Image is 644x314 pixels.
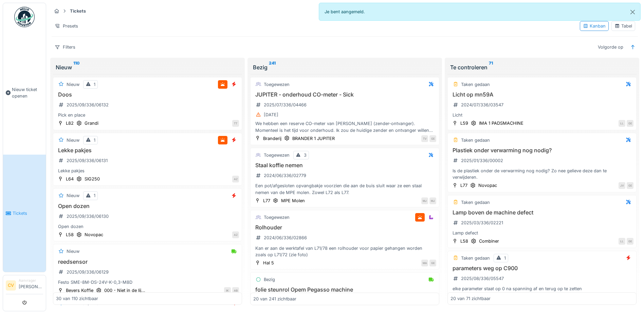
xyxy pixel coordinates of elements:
sup: 241 [269,63,276,71]
h3: Staal koffie nemen [253,162,436,169]
h3: reedsensor [56,259,239,265]
span: Nieuw ticket openen [12,86,43,99]
h3: parameters weg op C900 [450,265,633,272]
div: 2024/06/336/02779 [264,172,306,179]
div: L77 [460,182,467,189]
div: IMA 1 PADSMACHINE [479,120,523,126]
div: Kanban [583,23,606,29]
div: IK [224,287,231,294]
span: Tickets [13,210,43,216]
div: Novopac [85,231,103,238]
div: GE [627,238,633,245]
div: 2025/01/336/00002 [461,157,503,164]
div: 3 [304,152,307,158]
div: JV [619,182,625,189]
li: CV [6,280,16,291]
div: Novopac [478,182,497,189]
div: L58 [66,231,74,238]
div: AB [232,287,239,294]
div: 2025/09/336/06132 [67,102,109,108]
div: L82 [66,120,74,126]
li: [PERSON_NAME] [19,278,43,293]
div: Branderij [263,135,281,142]
div: MA [421,260,428,266]
div: GE [627,182,633,189]
sup: 71 [489,63,493,71]
div: 30 van 110 zichtbaar [56,295,98,302]
div: 1 [504,255,506,261]
div: 1 [94,192,95,199]
div: Is de plastiek onder de verwarming nog nodig? Zo nee gelieve deze dan te verwijderen. [450,168,633,180]
div: Presets [52,21,81,31]
div: 20 van 241 zichtbaar [253,295,296,302]
div: MPE Molen [281,197,305,204]
div: Bezig [264,276,275,283]
div: Kan er aan de werktafel van L71/78 een rolhouder voor papier gehangen worden zoals op L71/72 (zie... [253,245,436,258]
h3: Plastiek onder verwarming nog nodig? [450,147,633,154]
div: 000 - Niet in de lij... [104,287,145,294]
div: 2025/07/336/04466 [264,102,307,108]
div: Je bent aangemeld. [319,3,641,21]
div: 2025/09/336/06129 [67,269,109,275]
div: Taken gedaan [461,137,490,143]
a: Nieuw ticket openen [3,31,46,155]
div: We hebben een reserve CO-meter van [PERSON_NAME] (zender-ontvanger). Momenteel is het tijd voor o... [253,120,436,133]
a: Tickets [3,155,46,272]
div: 2025/09/336/06130 [67,213,109,220]
div: GE [429,260,436,266]
div: Volgorde op [595,42,626,52]
button: Close [625,3,640,21]
div: Pick en place [56,112,239,118]
div: Taken gedaan [461,255,490,261]
div: elke parameter staat op 0 na spanning af en terug op te zetten [450,285,633,292]
div: Nieuw [67,192,79,199]
div: GE [429,135,436,142]
div: L77 [263,197,270,204]
div: TV [421,135,428,142]
div: TT [232,120,239,127]
img: Badge_color-CXgf-gQk.svg [14,7,35,27]
h3: Open dozen [56,203,239,209]
div: Aanvrager [19,278,43,283]
div: Nieuw [67,137,79,143]
div: Tabel [614,23,632,29]
div: [DATE] [264,111,278,118]
div: MJ [429,197,436,204]
div: Open dozen [56,223,239,230]
h3: Licht op mn59A [450,91,633,98]
strong: Tickets [67,8,89,14]
div: 2024/07/336/03547 [461,102,503,108]
div: 20 van 71 zichtbaar [450,295,491,302]
h3: JUPITER - onderhoud CO-meter - Sick [253,91,436,98]
div: Toegewezen [264,214,290,221]
a: CV Aanvrager[PERSON_NAME] [6,278,43,294]
div: Te controleren [450,63,634,71]
div: BRANDER 1 JUPITER [292,135,335,142]
div: L64 [66,176,74,182]
div: 2025/03/336/02221 [461,220,503,226]
div: SIG250 [85,176,100,182]
div: 2024/06/336/02866 [264,234,307,241]
sup: 110 [73,63,80,71]
div: L59 [460,120,468,126]
h3: Lekke pakjes [56,147,239,154]
div: Toegewezen [264,152,290,158]
div: Nieuw [56,63,239,71]
div: Filters [52,42,78,52]
div: 2025/08/336/05547 [461,275,504,282]
div: AZ [232,231,239,238]
div: Een pot/afgesloten opvangbakje voorzien die aan de buis sluit waar ze een staal nemen van de MPE ... [253,182,436,195]
div: LL [619,238,625,245]
div: AZ [232,176,239,182]
div: 2025/09/336/06131 [67,157,108,164]
div: 1 [94,137,95,143]
h3: Lamp boven de machine defect [450,209,633,216]
div: GE [627,120,633,127]
h3: Doos [56,91,239,98]
div: Lamp defect [450,230,633,236]
h3: Rolhouder [253,224,436,231]
div: MJ [421,197,428,204]
div: Grandi [85,120,98,126]
div: Bezig [253,63,437,71]
div: L58 [460,238,468,244]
